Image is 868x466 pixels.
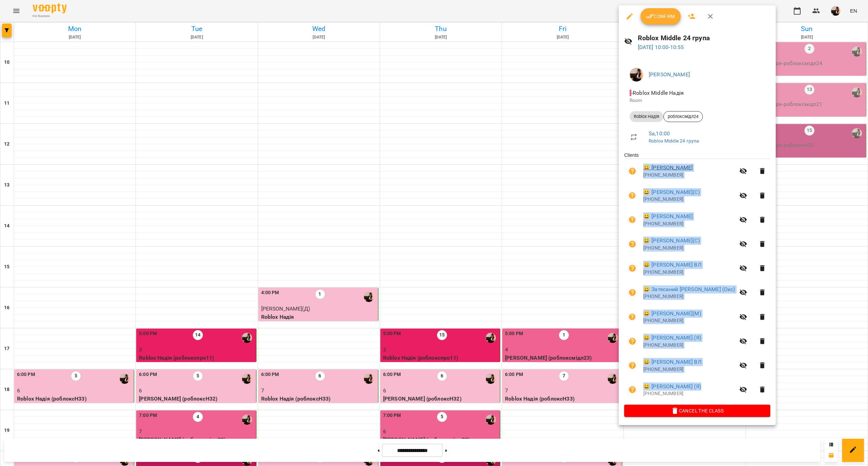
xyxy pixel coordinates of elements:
[624,405,770,417] button: Cancel the class
[638,44,684,50] a: [DATE] 10:00-10:55
[624,260,641,276] button: Unpaid. Bill the attendance?
[643,164,693,172] a: 😀 [PERSON_NAME]
[649,138,699,144] a: Roblox Middle 24 група
[649,130,670,137] a: Sa , 10:00
[624,309,641,325] button: Unpaid. Bill the attendance?
[643,334,701,342] a: 😀 [PERSON_NAME].(Я)
[630,90,685,96] span: - Roblox Middle Надія
[664,114,703,120] span: роблоксмідл24
[643,342,735,349] p: [PHONE_NUMBER]
[643,310,701,318] a: 😀 [PERSON_NAME](М)
[624,333,641,349] button: Unpaid. Bill the attendance?
[643,221,735,227] p: [PHONE_NUMBER]
[663,111,703,122] div: роблоксмідл24
[641,8,681,25] button: Confirm
[649,71,690,78] a: [PERSON_NAME]
[643,285,735,294] a: 😀 Затесаний [PERSON_NAME] (Окс)
[624,284,641,301] button: Unpaid. Bill the attendance?
[643,212,693,221] a: 😀 [PERSON_NAME]
[643,366,735,373] p: [PHONE_NUMBER]
[630,114,663,120] span: Roblox Надія
[643,245,735,252] p: [PHONE_NUMBER]
[624,381,641,398] button: Unpaid. Bill the attendance?
[643,188,700,196] a: 😀 [PERSON_NAME](С)
[643,317,735,324] p: [PHONE_NUMBER]
[630,407,765,415] span: Cancel the class
[643,390,735,397] p: [PHONE_NUMBER]
[643,237,700,245] a: 😀 [PERSON_NAME](С)
[643,261,701,269] a: 😀 [PERSON_NAME] ВЛ
[643,172,735,179] p: [PHONE_NUMBER]
[643,269,735,276] p: [PHONE_NUMBER]
[624,357,641,374] button: Unpaid. Bill the attendance?
[624,236,641,252] button: Unpaid. Bill the attendance?
[630,68,643,81] img: f1c8304d7b699b11ef2dd1d838014dff.jpg
[638,33,771,43] h6: Roblox Middle 24 група
[643,293,735,300] p: [PHONE_NUMBER]
[643,382,701,391] a: 😀 [PERSON_NAME] (Я)
[643,196,735,203] p: [PHONE_NUMBER]
[643,358,701,366] a: 😀 [PERSON_NAME] ВЛ
[624,212,641,228] button: Unpaid. Bill the attendance?
[624,152,770,404] ul: Clients
[646,12,675,20] span: Confirm
[630,97,765,104] p: Room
